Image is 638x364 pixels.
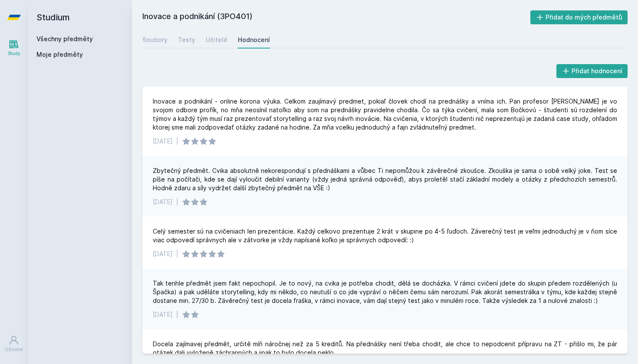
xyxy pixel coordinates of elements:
[556,64,628,78] button: Přidat hodnocení
[153,137,173,146] div: [DATE]
[153,227,617,244] div: Celý semester sú na cvičeniach len prezentácie. Každý celkovo prezentuje 2 krát v skupine po 4-5 ...
[178,36,195,44] div: Testy
[153,279,617,305] div: Tak tenhle předmět jsem fakt nepochopil. Je to nový, na cvika je potřeba chodit, dělá se docházka...
[238,36,270,44] div: Hodnocení
[238,31,270,49] a: Hodnocení
[206,31,227,49] a: Učitelé
[176,137,178,146] div: |
[153,250,173,258] div: [DATE]
[142,10,530,24] h2: Inovace a podnikání (3PO401)
[178,31,195,49] a: Testy
[8,50,20,57] div: Study
[153,166,617,192] div: Zbytečný předmět. Cvika absolutně nekorespondují s přednáškami a vůbec Ti nepomůžou k závěrečné z...
[36,35,93,42] a: Všechny předměty
[5,346,23,353] div: Uživatel
[142,31,168,49] a: Soubory
[36,50,83,59] span: Moje předměty
[176,310,178,319] div: |
[530,10,628,24] button: Přidat do mých předmětů
[176,198,178,206] div: |
[2,331,26,357] a: Uživatel
[176,250,178,258] div: |
[153,340,617,357] div: Docela zajímavej předmět, určitě míň náročnej než za 5 kreditů. Na přednášky není třeba chodit, a...
[153,310,173,319] div: [DATE]
[2,35,26,61] a: Study
[142,36,168,44] div: Soubory
[153,97,617,132] div: Inovace a podnikání - online korona výuka. Celkom zaujímavý predmet, pokiaľ človek chodí na predn...
[206,36,227,44] div: Učitelé
[153,198,173,206] div: [DATE]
